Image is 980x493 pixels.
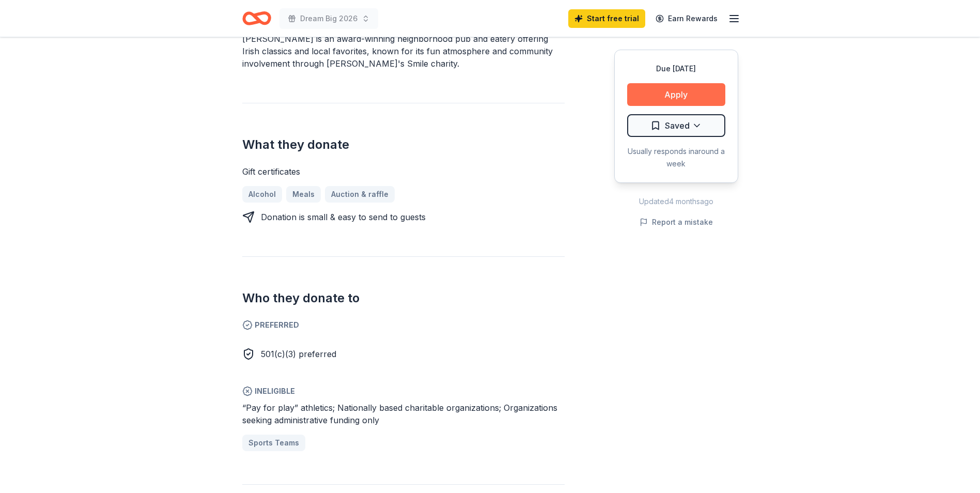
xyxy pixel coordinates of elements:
[261,349,336,359] span: 501(c)(3) preferred
[242,403,557,425] span: “Pay for play” athletics; Nationally based charitable organizations; Organizations seeking admini...
[261,211,426,223] div: Donation is small & easy to send to guests
[279,8,378,29] button: Dream Big 2026
[627,114,725,137] button: Saved
[242,385,565,397] span: Ineligible
[325,186,395,203] a: Auction & raffle
[242,186,282,203] a: Alcohol
[242,33,565,70] div: [PERSON_NAME] is an award-winning neighborhood pub and eatery offering Irish classics and local f...
[614,195,738,208] div: Updated 4 months ago
[248,437,299,449] span: Sports Teams
[649,9,724,28] a: Earn Rewards
[568,9,645,28] a: Start free trial
[242,290,565,306] h2: Who they donate to
[242,319,565,331] span: Preferred
[242,6,271,30] a: Home
[640,216,713,228] button: Report a mistake
[242,136,565,153] h2: What they donate
[300,12,357,25] span: Dream Big 2026
[665,119,690,132] span: Saved
[242,435,305,451] a: Sports Teams
[627,145,725,170] div: Usually responds in around a week
[286,186,321,203] a: Meals
[242,165,565,178] div: Gift certificates
[627,63,725,75] div: Due [DATE]
[627,83,725,106] button: Apply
